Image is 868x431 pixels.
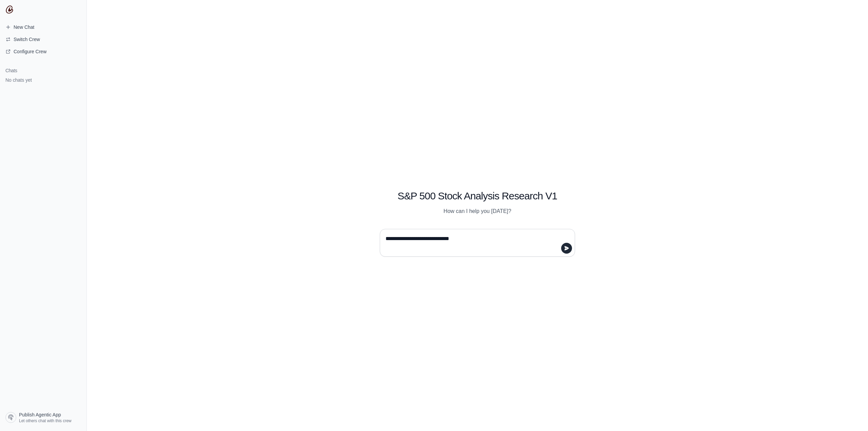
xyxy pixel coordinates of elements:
p: How can I help you [DATE]? [380,207,575,215]
iframe: Chat Widget [834,398,868,431]
span: New Chat [14,24,34,31]
a: Publish Agentic App Let others chat with this crew [3,409,84,426]
span: Let others chat with this crew [19,418,72,424]
span: Publish Agentic App [19,411,61,418]
a: Configure Crew [3,46,84,57]
span: Configure Crew [14,48,46,55]
img: CrewAI Logo [5,5,14,14]
span: Switch Crew [14,36,40,43]
a: New Chat [3,22,84,33]
button: Switch Crew [3,34,84,45]
h1: S&P 500 Stock Analysis Research V1 [380,190,575,202]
